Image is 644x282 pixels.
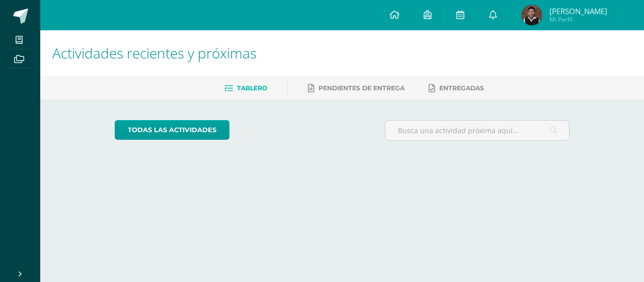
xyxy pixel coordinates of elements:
[385,121,570,140] input: Busca una actividad próxima aquí...
[224,80,267,96] a: Tablero
[439,84,484,92] span: Entregadas
[549,15,607,24] span: Mi Perfil
[308,80,405,96] a: Pendientes de entrega
[237,84,267,92] span: Tablero
[318,84,405,92] span: Pendientes de entrega
[522,5,542,25] img: 0b75a94562a963df38c6043a82111e03.png
[52,43,257,63] span: Actividades recientes y próximas
[429,80,484,96] a: Entregadas
[549,6,607,16] span: [PERSON_NAME]
[115,120,229,140] a: todas las Actividades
